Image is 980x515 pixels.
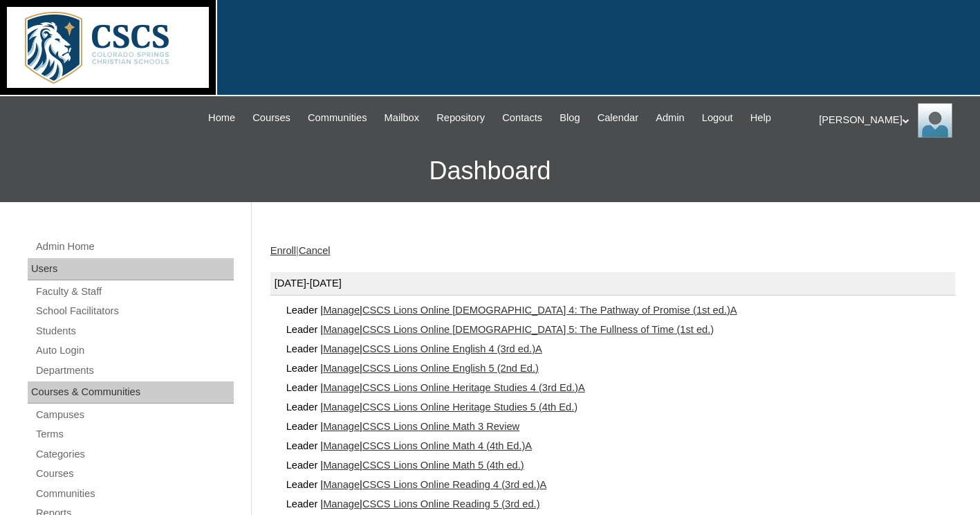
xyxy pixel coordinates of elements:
a: Campuses [35,406,234,424]
div: Leader | | [284,300,955,320]
a: Departments [35,362,234,379]
a: CSCS Lions Online Heritage Studies 5 (4th Ed.) [362,401,577,413]
a: Auto Login [35,342,234,359]
a: Calendar [591,110,645,126]
span: Repository [436,110,485,126]
span: Logout [702,110,733,126]
a: CSCS Lions Online Heritage Studies 4 (3rd Ed.)A [362,382,585,393]
span: Blog [560,110,580,126]
a: Cancel [299,245,331,256]
a: Manage [323,363,360,374]
a: CSCS Lions Online English 5 (2nd Ed.) [362,363,539,374]
a: CSCS Lions Online English 4 (3rd ed.)A [362,343,542,354]
div: Leader | | [284,475,955,494]
span: Courses [252,110,290,126]
a: CSCS Lions Online Reading 5 (3rd ed.) [362,498,540,509]
div: Leader | | [284,455,955,475]
a: Contacts [495,110,549,126]
a: Courses [246,110,297,126]
a: Communities [35,485,234,503]
span: Contacts [502,110,542,126]
div: Leader | | [284,339,955,359]
a: Help [743,110,778,126]
a: Manage [323,440,360,451]
a: Categories [35,446,234,463]
a: Manage [323,401,360,413]
img: Kathy Landers [918,103,952,138]
a: Manage [323,305,360,316]
a: Enroll [270,245,296,256]
a: Admin [649,110,692,126]
a: Communities [301,110,374,126]
img: logo-white.png [7,7,209,88]
a: Home [201,110,242,126]
span: Communities [308,110,367,126]
a: CSCS Lions Online Math 5 (4th ed.) [362,460,524,471]
span: Calendar [598,110,638,126]
a: CSCS Lions Online [DEMOGRAPHIC_DATA] 4: The Pathway of Promise (1st ed.)A [362,305,737,316]
a: CSCS Lions Online Reading 4 (3rd ed.)A [362,479,546,490]
a: School Facilitators [35,302,234,320]
a: CSCS Lions Online Math 4 (4th Ed.)A [362,440,532,451]
a: Terms [35,426,234,443]
div: Leader | | [284,359,955,378]
div: Leader | | [284,378,955,397]
span: Mailbox [385,110,420,126]
div: Leader | | [284,417,955,436]
a: Manage [323,382,360,393]
a: Repository [429,110,492,126]
a: Manage [323,460,360,471]
div: | [270,244,955,258]
span: Admin [656,110,685,126]
a: Manage [323,343,360,354]
div: Leader | | [284,320,955,339]
a: Manage [323,324,360,335]
a: Students [35,323,234,340]
span: Home [208,110,235,126]
div: Leader | | [284,436,955,455]
a: CSCS Lions Online [DEMOGRAPHIC_DATA] 5: The Fullness of Time (1st ed.) [362,324,714,335]
div: Users [28,258,234,280]
a: Manage [323,498,360,509]
a: CSCS Lions Online Math 3 Review [362,421,519,432]
a: Faculty & Staff [35,283,234,300]
a: Admin Home [35,238,234,255]
h3: Dashboard [7,140,973,202]
div: Leader | | [284,494,955,514]
a: Mailbox [378,110,427,126]
a: Manage [323,421,360,432]
div: [DATE]-[DATE] [270,272,955,296]
a: Manage [323,479,360,490]
a: Courses [35,465,234,482]
span: Help [750,110,771,126]
div: Courses & Communities [28,381,234,404]
a: Logout [695,110,740,126]
a: Blog [553,110,586,126]
div: [PERSON_NAME] [819,103,966,138]
div: Leader | | [284,397,955,417]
